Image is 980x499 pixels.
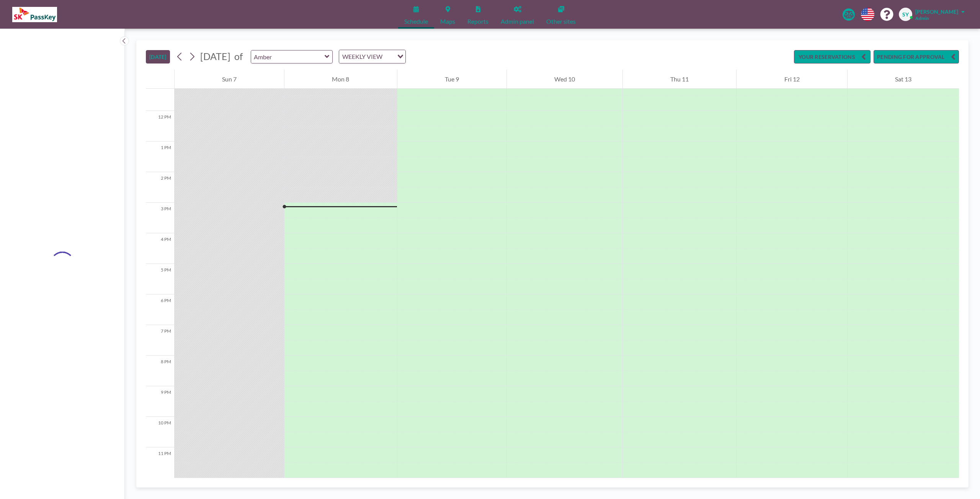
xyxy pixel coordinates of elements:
[341,52,384,62] span: WEEKLY VIEW
[623,70,736,89] div: Thu 11
[146,111,174,141] div: 12 PM
[501,18,534,24] span: Admin panel
[146,417,174,447] div: 10 PM
[146,50,170,63] button: [DATE]
[146,233,174,264] div: 4 PM
[146,356,174,386] div: 8 PM
[175,70,284,89] div: Sun 7
[146,294,174,325] div: 6 PM
[440,18,455,24] span: Maps
[146,386,174,417] div: 9 PM
[200,50,230,62] span: [DATE]
[467,18,488,24] span: Reports
[902,11,909,18] span: SY
[737,70,847,89] div: Fri 12
[234,50,243,62] span: of
[146,325,174,356] div: 7 PM
[12,7,57,22] img: organization-logo
[146,203,174,233] div: 3 PM
[251,50,325,63] input: Amber
[397,70,506,89] div: Tue 9
[915,15,929,21] span: Admin
[146,447,174,478] div: 11 PM
[507,70,622,89] div: Wed 10
[284,70,397,89] div: Mon 8
[874,50,959,63] button: PENDING FOR APPROVAL
[848,70,959,89] div: Sat 13
[146,141,174,172] div: 1 PM
[915,8,958,15] span: [PERSON_NAME]
[339,50,405,63] div: Search for option
[385,52,393,62] input: Search for option
[404,18,428,24] span: Schedule
[146,172,174,203] div: 2 PM
[546,18,576,24] span: Other sites
[146,80,174,111] div: 11 AM
[794,50,871,63] button: YOUR RESERVATIONS
[146,264,174,294] div: 5 PM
